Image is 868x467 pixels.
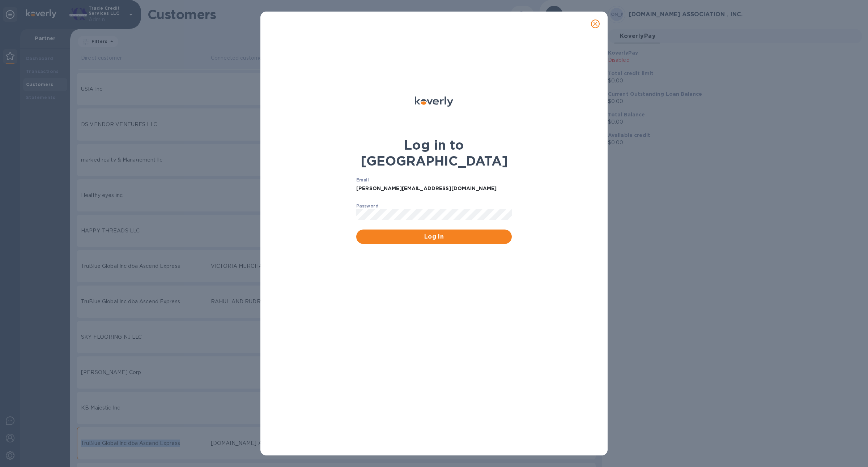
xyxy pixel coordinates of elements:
[356,183,512,194] input: Email
[356,204,378,208] label: Password
[587,15,604,33] button: close
[362,232,506,241] span: Log In
[356,230,512,244] button: Log In
[356,178,369,183] label: Email
[361,137,508,169] b: Log in to [GEOGRAPHIC_DATA]
[415,97,453,107] img: Koverly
